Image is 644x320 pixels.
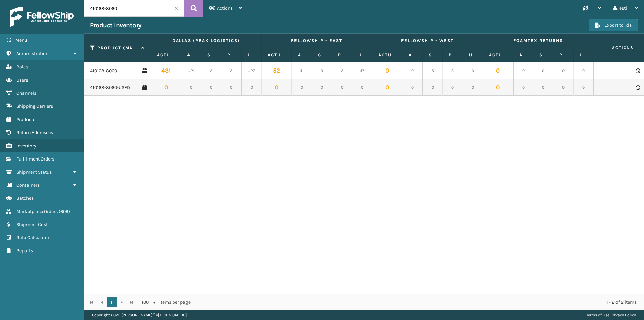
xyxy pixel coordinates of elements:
[157,52,175,58] label: Actual Quantity
[92,310,187,320] p: Copyright 2023 [PERSON_NAME]™ v [TECHNICAL_ID]
[589,19,638,31] button: Export to .xls
[16,169,52,175] span: Shipment Status
[201,62,221,79] td: 3
[580,52,587,58] label: Unallocated
[221,62,241,79] td: 3
[519,52,527,58] label: Available
[378,38,477,44] label: Fellowship - West
[298,52,306,58] label: Available
[16,248,33,254] span: Reports
[107,297,117,307] a: 1
[553,62,574,79] td: 0
[463,79,483,96] td: 0
[268,38,366,44] label: Fellowship - East
[636,68,640,73] i: Product Activity
[16,156,54,162] span: Fulfillment Orders
[16,209,58,214] span: Marketplace Orders
[352,79,372,96] td: 0
[513,62,533,79] td: 0
[201,79,221,96] td: 0
[16,195,34,201] span: Batches
[483,62,513,79] td: 0
[443,79,463,96] td: 0
[332,79,352,96] td: 0
[15,37,27,43] span: Menu
[16,117,35,122] span: Products
[423,62,443,79] td: 5
[262,62,292,79] td: 52
[636,85,640,90] i: Product Activity
[591,42,638,53] span: Actions
[429,52,436,58] label: Safety
[449,52,457,58] label: Pending
[318,52,326,58] label: Safety
[142,297,191,307] span: items per page
[469,52,477,58] label: Unallocated
[332,62,352,79] td: 3
[553,79,574,96] td: 0
[157,38,255,44] label: Dallas (Peak Logistics)
[151,62,181,79] td: 431
[513,79,533,96] td: 0
[489,38,587,44] label: Foamtex Returns
[90,84,130,91] a: 410168-8060-USED
[372,62,402,79] td: 0
[16,64,28,70] span: Roles
[586,310,636,320] div: |
[16,130,53,135] span: Return Addresses
[559,52,567,58] label: Pending
[187,52,195,58] label: Available
[292,62,312,79] td: 41
[338,52,346,58] label: Pending
[181,79,201,96] td: 0
[533,62,553,79] td: 0
[574,79,594,96] td: 0
[90,67,117,74] a: 410168-8060
[402,79,423,96] td: 0
[423,79,443,96] td: 0
[483,79,513,96] td: 0
[142,299,152,306] span: 100
[292,79,312,96] td: 0
[227,52,235,58] label: Pending
[358,52,366,58] label: Unallocated
[312,62,332,79] td: 3
[97,45,138,51] label: Product (MAIN SKU)
[312,79,332,96] td: 0
[90,21,142,29] h3: Product Inventory
[16,222,48,227] span: Shipment Cost
[402,62,423,79] td: 0
[16,51,48,56] span: Administration
[221,79,241,96] td: 0
[181,62,201,79] td: 421
[463,62,483,79] td: 0
[16,143,36,149] span: Inventory
[610,313,636,317] a: Privacy Policy
[241,62,262,79] td: 427
[533,79,553,96] td: 0
[539,52,547,58] label: Safety
[378,52,396,58] label: Actual Quantity
[489,52,507,58] label: Actual Quantity
[352,62,372,79] td: 47
[200,299,637,306] div: 1 - 2 of 2 items
[217,5,233,11] span: Actions
[268,52,285,58] label: Actual Quantity
[10,7,74,27] img: logo
[16,103,53,109] span: Shipping Carriers
[443,62,463,79] td: 3
[16,235,49,240] span: Rate Calculator
[586,313,609,317] a: Terms of Use
[16,90,36,96] span: Channels
[16,77,28,83] span: Users
[248,52,255,58] label: Unallocated
[409,52,416,58] label: Available
[241,79,262,96] td: 0
[574,62,594,79] td: 0
[372,79,402,96] td: 0
[151,79,181,96] td: 0
[207,52,215,58] label: Safety
[262,79,292,96] td: 0
[16,182,40,188] span: Containers
[59,209,70,214] span: ( 609 )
